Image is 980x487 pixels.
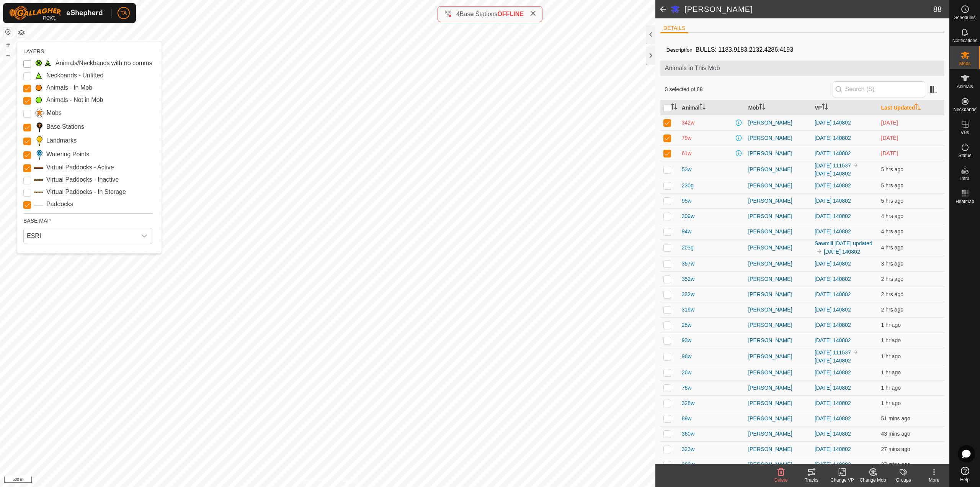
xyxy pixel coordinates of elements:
[748,384,808,392] div: [PERSON_NAME]
[682,166,692,174] span: 53w
[953,107,976,112] span: Neckbands
[881,415,910,421] span: 17 Aug 2025, 12:48 pm
[881,353,901,359] span: 17 Aug 2025, 12:13 pm
[17,28,26,37] button: Map Layers
[881,400,901,406] span: 17 Aug 2025, 12:30 pm
[954,15,975,20] span: Schedules
[137,228,152,244] div: dropdown trigger
[46,175,119,184] label: Virtual Paddocks - Inactive
[682,306,694,314] span: 319w
[682,228,692,236] span: 94w
[682,369,692,377] span: 26w
[815,349,851,356] a: [DATE] 111537
[23,48,152,56] div: LAYERS
[748,244,808,252] div: [PERSON_NAME]
[748,461,808,469] div: [PERSON_NAME]
[682,445,694,453] span: 323w
[679,100,745,115] th: Animal
[881,337,901,343] span: 17 Aug 2025, 12:01 pm
[748,336,808,344] div: [PERSON_NAME]
[682,461,694,469] span: 382w
[959,61,970,66] span: Mobs
[47,108,62,118] label: Mobs
[853,162,859,168] img: to
[46,200,73,209] label: Paddocks
[748,399,808,407] div: [PERSON_NAME]
[665,64,940,73] span: Animals in This Mob
[815,400,851,406] a: [DATE] 140802
[881,213,903,219] span: 17 Aug 2025, 8:47 am
[815,461,851,467] a: [DATE] 140802
[796,477,827,484] div: Tracks
[881,261,903,267] span: 17 Aug 2025, 9:52 am
[815,322,851,328] a: [DATE] 140802
[815,182,851,189] a: [DATE] 140802
[24,228,137,244] span: ESRI
[881,120,898,126] span: 7 Aug 2025, 6:19 pm
[881,461,910,467] span: 17 Aug 2025, 1:12 pm
[960,176,969,181] span: Infra
[815,228,851,234] a: [DATE] 140802
[46,71,103,80] label: Neckbands - Unfitted
[682,119,694,127] span: 342w
[881,431,910,437] span: 17 Aug 2025, 12:56 pm
[699,105,706,111] p-sorticon: Activate to sort
[748,415,808,423] div: [PERSON_NAME]
[3,40,13,49] button: +
[498,11,524,17] span: OFFLINE
[748,369,808,377] div: [PERSON_NAME]
[3,50,13,59] button: –
[748,119,808,127] div: [PERSON_NAME]
[960,477,970,482] span: Help
[815,213,851,219] a: [DATE] 140802
[957,84,973,89] span: Animals
[815,198,851,204] a: [DATE] 140802
[682,321,692,329] span: 25w
[881,291,903,297] span: 17 Aug 2025, 10:57 am
[297,477,326,484] a: Privacy Policy
[815,171,851,177] a: [DATE] 140802
[456,11,460,17] span: 4
[748,197,808,205] div: [PERSON_NAME]
[853,349,859,355] img: to
[815,385,851,391] a: [DATE] 140802
[682,384,692,392] span: 78w
[888,477,919,484] div: Groups
[748,149,808,157] div: [PERSON_NAME]
[748,166,808,174] div: [PERSON_NAME]
[748,430,808,438] div: [PERSON_NAME]
[682,399,694,407] span: 328w
[46,95,103,105] label: Animals - Not in Mob
[774,477,788,483] span: Delete
[684,5,933,14] h2: [PERSON_NAME]
[881,198,903,204] span: 17 Aug 2025, 8:21 am
[958,153,971,158] span: Status
[682,353,692,361] span: 96w
[660,24,688,33] li: DETAILS
[682,336,692,344] span: 93w
[682,290,694,298] span: 332w
[881,244,903,251] span: 17 Aug 2025, 9:30 am
[933,3,942,15] span: 88
[915,105,921,111] p-sorticon: Activate to sort
[748,445,808,453] div: [PERSON_NAME]
[666,47,693,53] label: Description
[56,59,152,68] label: Animals/Neckbands with no comms
[682,134,692,142] span: 79w
[46,122,84,131] label: Base Stations
[824,249,860,255] a: [DATE] 140802
[952,38,977,43] span: Notifications
[682,182,694,190] span: 230g
[815,431,851,437] a: [DATE] 140802
[748,260,808,268] div: [PERSON_NAME]
[881,150,898,156] span: 11 Aug 2025, 5:19 am
[833,81,925,97] input: Search (S)
[335,477,358,484] a: Contact Us
[682,415,692,423] span: 89w
[748,306,808,314] div: [PERSON_NAME]
[682,260,694,268] span: 357w
[881,135,898,141] span: 9 Aug 2025, 6:02 am
[881,182,903,189] span: 17 Aug 2025, 7:56 am
[682,275,694,283] span: 352w
[857,477,888,484] div: Change Mob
